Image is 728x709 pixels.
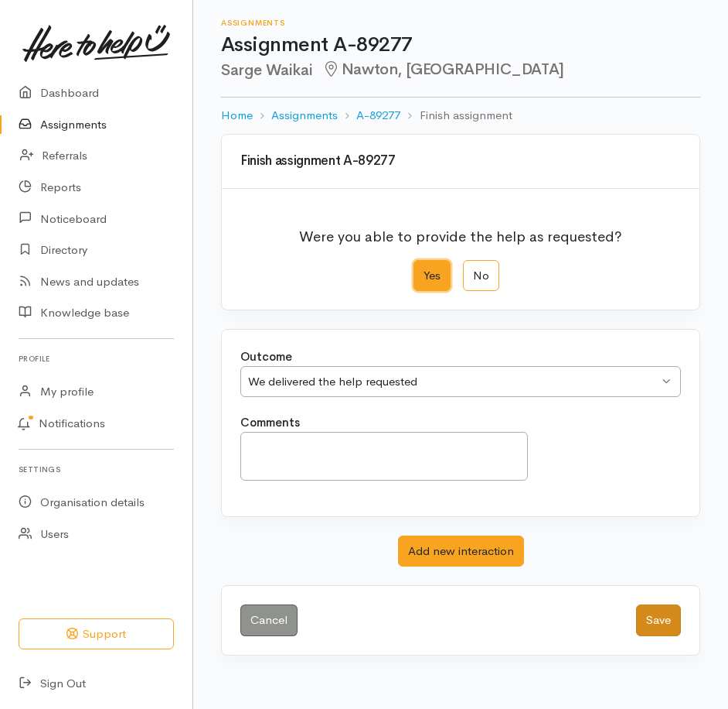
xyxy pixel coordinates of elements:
[299,217,622,248] p: Were you able to provide the help as requested?
[400,107,512,125] li: Finish assignment
[248,373,658,391] div: We delivered the help requested
[221,98,700,134] nav: breadcrumb
[240,154,681,169] h3: Finish assignment A-89277
[19,459,174,480] h6: Settings
[221,34,700,57] h1: Assignment A-89277
[221,19,700,27] h6: Assignments
[19,618,174,650] button: Support
[240,605,298,636] a: Cancel
[19,348,174,369] h6: Profile
[240,348,292,366] label: Outcome
[356,107,400,125] a: A-89277
[271,107,338,125] a: Assignments
[413,260,451,292] label: Yes
[463,260,499,292] label: No
[398,536,524,567] button: Add new interaction
[221,61,700,79] h2: Sarge Waikai
[240,414,300,432] label: Comments
[221,107,253,125] a: Home
[321,60,564,79] span: Nawton, [GEOGRAPHIC_DATA]
[636,605,681,636] button: Save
